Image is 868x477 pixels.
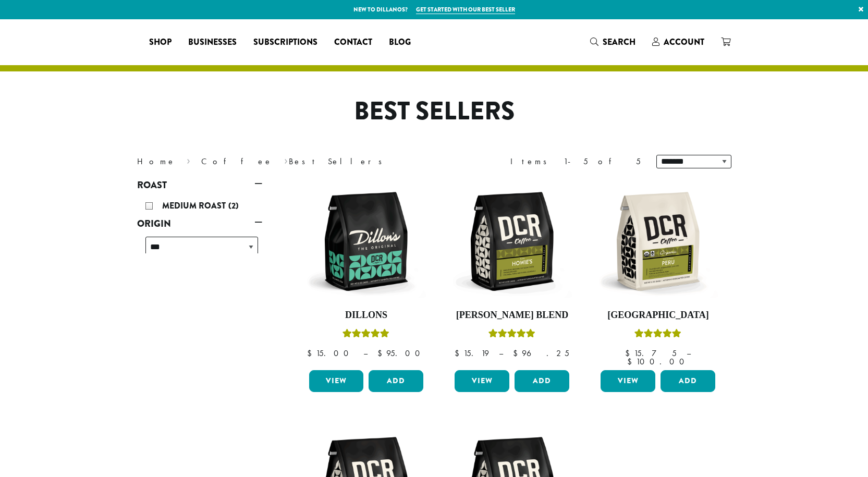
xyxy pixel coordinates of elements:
div: Items 1-5 of 5 [510,155,641,168]
div: Rated 4.67 out of 5 [488,327,535,343]
a: View [455,370,509,392]
span: – [687,348,691,359]
img: DCR-12oz-Howies-Stock-scaled.png [452,181,572,301]
span: Blog [389,36,411,49]
bdi: 100.00 [627,356,689,367]
bdi: 15.75 [625,348,677,359]
bdi: 15.00 [307,348,353,359]
span: Shop [149,36,172,49]
a: Origin [137,215,262,233]
span: $ [377,348,386,359]
a: [GEOGRAPHIC_DATA]Rated 4.83 out of 5 [598,181,718,366]
bdi: 15.19 [455,348,489,359]
button: Add [515,370,569,392]
span: $ [627,356,636,367]
div: Roast [137,194,262,215]
span: Subscriptions [253,36,317,49]
bdi: 96.25 [513,348,569,359]
a: Roast [137,176,262,194]
span: Account [664,36,704,48]
span: $ [455,348,463,359]
span: $ [307,348,316,359]
a: Shop [141,34,180,51]
span: – [363,348,368,359]
a: View [601,370,655,392]
h4: [PERSON_NAME] Blend [452,310,572,321]
div: Rated 5.00 out of 5 [343,327,389,343]
h4: [GEOGRAPHIC_DATA] [598,310,718,321]
div: Origin [137,233,262,253]
span: (2) [228,200,239,212]
h4: Dillons [307,310,426,321]
nav: Breadcrumb [137,155,419,168]
img: DCR-12oz-Dillons-Stock-scaled.png [306,181,426,301]
span: $ [625,348,634,359]
a: [PERSON_NAME] BlendRated 4.67 out of 5 [452,181,572,366]
a: View [309,370,364,392]
img: DCR-12oz-FTO-Peru-Stock-scaled.png [598,181,718,301]
a: Home [137,156,176,167]
a: DillonsRated 5.00 out of 5 [307,181,426,366]
div: Rated 4.83 out of 5 [634,327,681,343]
span: $ [513,348,522,359]
a: Coffee [201,156,273,167]
span: › [284,152,288,168]
span: › [187,152,190,168]
h1: Best Sellers [129,96,739,127]
span: – [499,348,503,359]
button: Add [661,370,715,392]
span: Search [603,36,635,48]
span: Contact [334,36,372,49]
span: Medium Roast [162,200,228,212]
a: Search [582,33,644,51]
span: Businesses [188,36,237,49]
bdi: 95.00 [377,348,425,359]
a: Get started with our best seller [416,5,515,14]
button: Add [369,370,423,392]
